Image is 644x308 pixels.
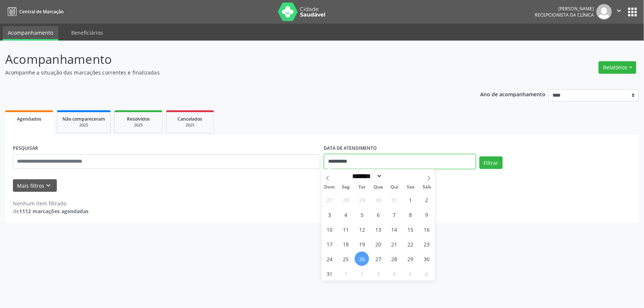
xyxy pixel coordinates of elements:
[420,237,434,251] span: Agosto 23, 2025
[322,193,337,207] span: Julho 27, 2025
[127,116,150,122] span: Resolvidos
[420,207,434,222] span: Agosto 9, 2025
[371,252,385,266] span: Agosto 27, 2025
[355,207,369,222] span: Agosto 5, 2025
[420,252,434,266] span: Agosto 30, 2025
[355,193,369,207] span: Julho 29, 2025
[626,6,639,18] button: apps
[13,179,57,192] button: Mais filtroskeyboard_arrow_down
[62,122,105,128] div: 2025
[371,237,385,251] span: Agosto 20, 2025
[403,222,418,236] span: Agosto 15, 2025
[355,222,369,236] span: Agosto 12, 2025
[596,4,612,20] img: img
[371,193,385,207] span: Julho 30, 2025
[371,266,385,281] span: Setembro 3, 2025
[324,143,377,154] label: DATA DE ATENDIMENTO
[5,69,449,76] p: Acompanhe a situação das marcações correntes e finalizadas
[350,172,382,180] select: Month
[420,266,434,281] span: Setembro 6, 2025
[355,266,369,281] span: Setembro 2, 2025
[172,122,209,128] div: 2025
[354,185,370,190] span: Ter
[420,222,434,236] span: Agosto 16, 2025
[403,193,418,207] span: Agosto 1, 2025
[371,207,385,222] span: Agosto 6, 2025
[322,237,337,251] span: Agosto 17, 2025
[419,185,435,190] span: Sáb
[17,116,41,122] span: Agendados
[338,193,353,207] span: Julho 28, 2025
[355,237,369,251] span: Agosto 19, 2025
[322,222,337,236] span: Agosto 10, 2025
[5,6,63,18] a: Central de Marcação
[66,26,108,39] a: Beneficiários
[338,207,353,222] span: Agosto 4, 2025
[479,156,503,169] button: Filtrar
[338,185,354,190] span: Seg
[535,6,594,12] div: [PERSON_NAME]
[387,193,402,207] span: Julho 31, 2025
[19,208,89,215] strong: 1112 marcações agendadas
[178,116,203,122] span: Cancelados
[45,181,53,190] i: keyboard_arrow_down
[535,12,594,18] span: Recepcionista da clínica
[5,50,449,69] p: Acompanhamento
[387,237,402,251] span: Agosto 21, 2025
[338,237,353,251] span: Agosto 18, 2025
[62,116,105,122] span: Não compareceram
[403,237,418,251] span: Agosto 22, 2025
[403,185,419,190] span: Sex
[370,185,386,190] span: Qua
[599,61,636,74] button: Relatórios
[403,252,418,266] span: Agosto 29, 2025
[3,26,58,41] a: Acompanhamento
[338,252,353,266] span: Agosto 25, 2025
[403,266,418,281] span: Setembro 5, 2025
[382,172,407,180] input: Year
[615,7,623,15] i: 
[387,207,402,222] span: Agosto 7, 2025
[355,252,369,266] span: Agosto 26, 2025
[371,222,385,236] span: Agosto 13, 2025
[387,266,402,281] span: Setembro 4, 2025
[321,185,338,190] span: Dom
[322,266,337,281] span: Agosto 31, 2025
[13,207,89,215] div: de
[387,222,402,236] span: Agosto 14, 2025
[338,266,353,281] span: Setembro 1, 2025
[338,222,353,236] span: Agosto 11, 2025
[120,122,157,128] div: 2025
[386,185,403,190] span: Qui
[420,193,434,207] span: Agosto 2, 2025
[19,8,63,15] span: Central de Marcação
[612,4,626,20] button: 
[387,252,402,266] span: Agosto 28, 2025
[13,143,38,154] label: PESQUISAR
[322,207,337,222] span: Agosto 3, 2025
[322,252,337,266] span: Agosto 24, 2025
[481,89,546,98] p: Ano de acompanhamento
[403,207,418,222] span: Agosto 8, 2025
[13,200,89,207] div: Nenhum item filtrado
